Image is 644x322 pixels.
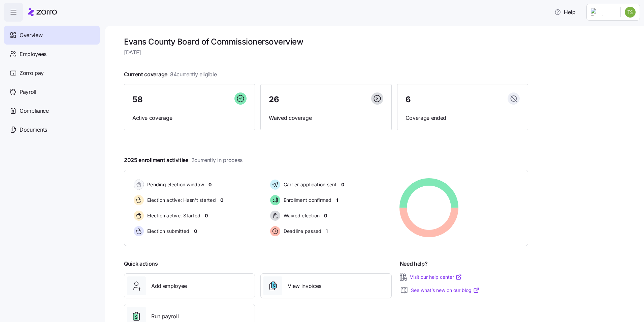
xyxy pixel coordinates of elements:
span: Pending election window [145,181,204,188]
button: Help [549,5,581,19]
span: Quick actions [124,260,158,268]
a: Compliance [4,101,100,120]
span: 2025 enrollment activities [124,156,243,164]
span: Employees [20,50,46,58]
span: Zorro pay [20,69,44,77]
span: Current coverage [124,70,217,79]
span: View invoices [288,282,321,290]
span: Payroll [20,88,36,96]
span: Documents [20,126,47,134]
a: Zorro pay [4,63,100,82]
span: Add employee [151,282,187,290]
span: Waived election [282,212,320,219]
span: 0 [341,181,344,188]
a: See what’s new on our blog [411,287,480,294]
a: Overview [4,26,100,45]
a: Employees [4,45,100,63]
a: Documents [4,120,100,139]
span: Help [554,8,576,16]
span: Run payroll [151,312,179,321]
span: Carrier application sent [282,181,337,188]
span: 0 [208,181,212,188]
img: Employer logo [591,8,615,16]
span: Overview [20,31,42,39]
span: Active coverage [132,114,247,122]
span: Election active: Hasn't started [145,197,216,204]
span: 6 [406,96,411,104]
span: Election submitted [145,228,190,235]
span: 84 currently eligible [170,70,217,79]
span: 1 [326,228,328,235]
span: Waived coverage [269,114,383,122]
span: 26 [269,96,279,104]
span: 58 [132,96,142,104]
a: Payroll [4,82,100,101]
span: 0 [194,228,197,235]
img: 3168b9d4c4117b0a49e57aed9fb11e02 [625,7,636,18]
h1: Evans County Board of Commissioners overview [124,36,528,47]
span: 0 [205,212,208,219]
span: Enrollment confirmed [282,197,332,204]
span: Deadline passed [282,228,322,235]
span: Compliance [20,107,49,115]
span: Election active: Started [145,212,200,219]
span: Coverage ended [406,114,520,122]
span: 1 [336,197,338,204]
span: 2 currently in process [191,156,243,164]
span: Need help? [400,260,428,268]
span: 0 [220,197,223,204]
span: 0 [324,212,327,219]
a: Visit our help center [410,274,462,280]
span: [DATE] [124,48,528,57]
